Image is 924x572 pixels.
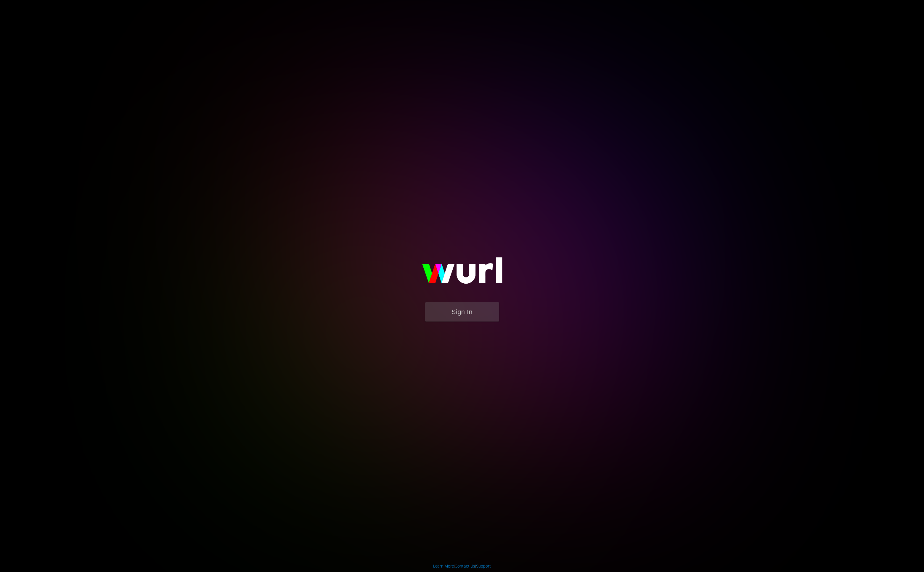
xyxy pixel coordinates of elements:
[433,564,454,568] a: Learn More
[425,302,499,322] button: Sign In
[476,564,491,568] a: Support
[433,563,491,569] div: | |
[403,245,521,302] img: wurl-logo-on-black-223613ac3d8ba8fe6dc639794a292ebdb59501304c7dfd60c99c58986ef67473.svg
[455,564,475,568] a: Contact Us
